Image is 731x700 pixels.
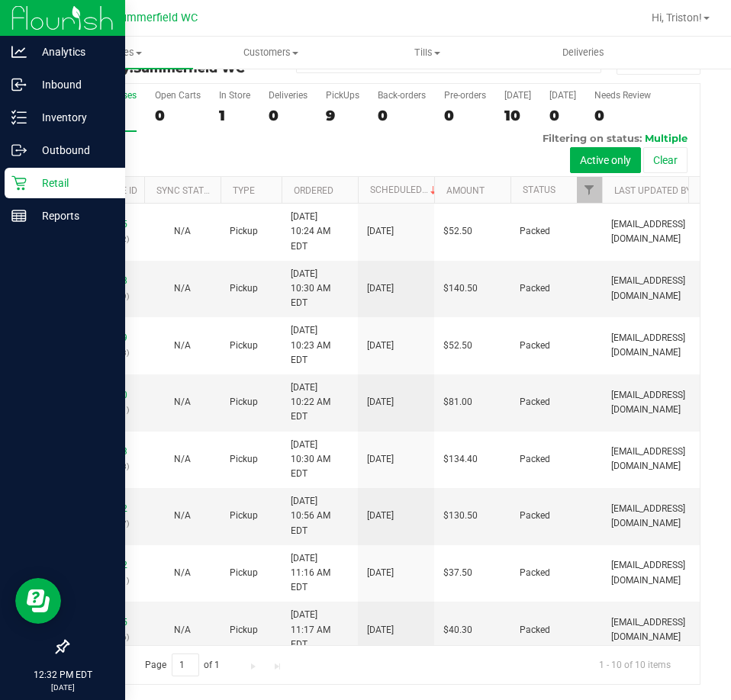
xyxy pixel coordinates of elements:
span: Pickup [230,281,258,296]
span: Pickup [230,224,258,239]
span: [DATE] [367,395,394,409]
span: [DATE] [367,566,394,580]
span: $130.50 [443,509,478,523]
iframe: Resource center [15,578,61,624]
div: 0 [155,107,201,124]
span: [DATE] [367,623,394,637]
span: Packed [520,452,550,467]
span: $37.50 [443,566,472,580]
div: 0 [444,107,486,124]
inline-svg: Reports [11,208,27,223]
span: Packed [520,281,550,296]
span: Page of 1 [132,653,233,677]
span: Packed [520,224,550,239]
span: Pickup [230,395,258,409]
span: Not Applicable [174,283,191,294]
span: Pickup [230,339,258,353]
div: 0 [549,107,576,124]
button: N/A [174,339,191,353]
div: Pre-orders [444,90,486,101]
div: PickUps [326,90,359,101]
span: [DATE] 11:16 AM EDT [291,551,349,596]
span: Deliveries [542,46,625,59]
span: Not Applicable [174,625,191,635]
button: Active only [570,147,641,173]
span: Pickup [230,509,258,523]
span: Not Applicable [174,226,191,236]
span: $52.50 [443,339,472,353]
inline-svg: Analytics [11,44,27,59]
div: 0 [378,107,426,124]
a: Ordered [294,185,333,196]
a: Type [233,185,255,196]
span: $140.50 [443,281,478,296]
span: Customers [194,46,349,59]
span: [DATE] [367,224,394,239]
button: N/A [174,452,191,467]
a: Deliveries [505,37,662,69]
span: [DATE] 11:17 AM EDT [291,608,349,652]
p: Inbound [27,75,118,94]
span: Not Applicable [174,454,191,464]
inline-svg: Inventory [11,110,27,125]
div: 0 [269,107,308,124]
span: [DATE] 10:23 AM EDT [291,323,349,368]
button: N/A [174,224,191,239]
p: Reports [27,207,118,225]
div: 10 [504,107,531,124]
span: Not Applicable [174,510,191,521]
span: Pickup [230,623,258,637]
h3: Purchase Summary: [67,48,279,75]
span: Not Applicable [174,567,191,578]
span: [DATE] [367,339,394,353]
span: Packed [520,395,550,409]
div: [DATE] [504,90,531,101]
span: Tills [350,46,505,59]
span: Multiple [645,132,688,144]
button: N/A [174,281,191,296]
span: Hi, Triston! [652,11,702,24]
button: N/A [174,509,191,523]
a: Sync Status [156,185,215,196]
a: Tills [349,37,506,69]
div: Open Carts [155,90,201,101]
inline-svg: Retail [11,175,27,191]
span: [DATE] 10:30 AM EDT [291,267,349,311]
span: Filtering on status: [543,132,642,144]
span: [DATE] [367,452,394,467]
p: 12:32 PM EDT [7,668,118,682]
div: [DATE] [549,90,576,101]
span: 1 - 10 of 10 items [587,653,683,676]
span: [DATE] 10:30 AM EDT [291,438,349,482]
button: N/A [174,395,191,409]
span: [DATE] 10:22 AM EDT [291,381,349,425]
inline-svg: Outbound [11,143,27,158]
p: [DATE] [7,682,118,693]
span: Packed [520,623,550,637]
span: $81.00 [443,395,472,409]
span: Packed [520,509,550,523]
span: Not Applicable [174,340,191,351]
button: Clear [643,147,688,173]
span: Not Applicable [174,397,191,407]
a: Scheduled [370,185,440,195]
div: Needs Review [594,90,651,101]
span: [DATE] [367,281,394,296]
button: N/A [174,623,191,637]
span: Packed [520,339,550,353]
a: Customers [193,37,349,69]
a: Filter [577,177,602,203]
div: In Store [219,90,250,101]
span: Summerfield WC [114,11,198,24]
a: Status [523,185,555,195]
p: Analytics [27,43,118,61]
span: Pickup [230,452,258,467]
div: 0 [594,107,651,124]
div: Deliveries [269,90,308,101]
p: Retail [27,174,118,192]
input: 1 [172,653,199,677]
span: [DATE] 10:24 AM EDT [291,210,349,254]
inline-svg: Inbound [11,77,27,92]
div: 9 [326,107,359,124]
div: Back-orders [378,90,426,101]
